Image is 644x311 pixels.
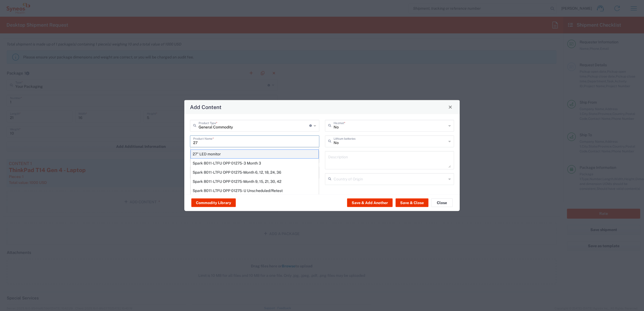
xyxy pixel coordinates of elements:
div: Spark 8011-LTFU OPP 01275- U Unscheduled/Retest [191,186,319,195]
button: Close [431,198,453,207]
h4: Add Content [190,103,221,111]
div: Spark 8011-LTFU OPP 01275-Month 6, 12, 18, 24, 36 [191,167,319,177]
button: Close [446,103,454,111]
button: Save & Close [396,198,428,207]
button: Save & Add Another [347,198,393,207]
div: Spark 8011-LTFU OPP 01275-Month 9, 15, 21, 30, 42 [191,177,319,186]
div: 27" LED monitor [191,149,319,158]
button: Commodity Library [191,198,236,207]
div: Spark 8011-LTFU OPP 01275- 3 Month 3 [191,158,319,167]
